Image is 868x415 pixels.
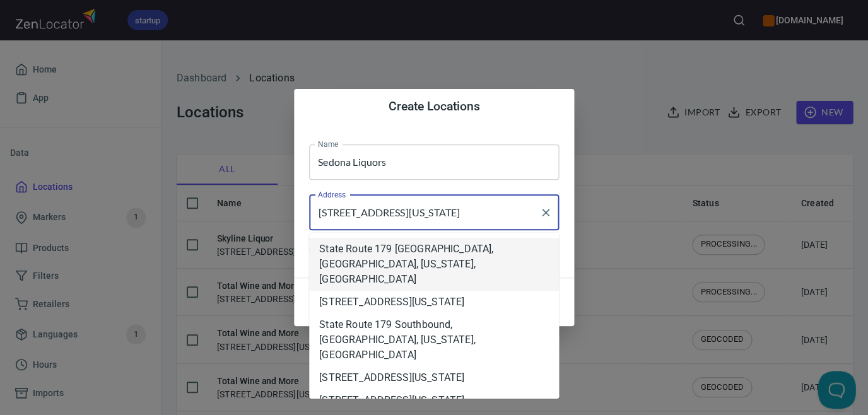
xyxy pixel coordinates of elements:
[309,238,559,291] li: State Route 179 [GEOGRAPHIC_DATA], [GEOGRAPHIC_DATA], [US_STATE], [GEOGRAPHIC_DATA]
[537,204,554,221] button: Clear
[309,99,559,114] h4: Create Locations
[309,389,559,412] li: [STREET_ADDRESS][US_STATE]
[309,366,559,389] li: [STREET_ADDRESS][US_STATE]
[309,313,559,366] li: State Route 179 Southbound, [GEOGRAPHIC_DATA], [US_STATE], [GEOGRAPHIC_DATA]
[309,291,559,313] li: [STREET_ADDRESS][US_STATE]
